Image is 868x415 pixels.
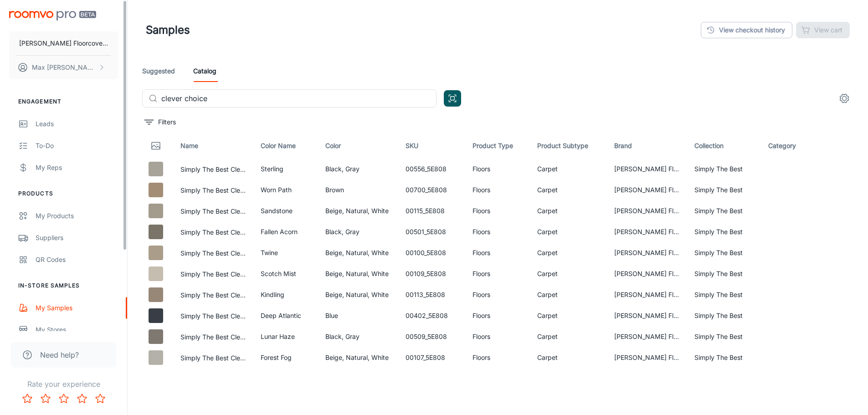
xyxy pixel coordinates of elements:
[465,242,530,263] td: Floors
[687,284,761,305] td: Simply The Best
[180,290,246,300] button: Simply The Best Clever Choice Kindling
[607,326,687,347] td: [PERSON_NAME] Floors
[36,163,118,173] div: My Reps
[687,179,761,200] td: Simply The Best
[398,133,465,159] th: SKU
[180,311,246,321] button: Simply The Best Clever Choice Deep Atlantic
[253,159,318,179] td: Sterling
[530,159,607,179] td: Carpet
[36,141,118,151] div: To-do
[180,269,246,279] button: Simply The Best Clever Choice Scotch Mist
[19,38,108,48] p: [PERSON_NAME] Floorcovering
[173,133,253,159] th: Name
[398,263,465,284] td: 00109_5E808
[444,90,461,107] button: Open QR code scanner
[607,284,687,305] td: [PERSON_NAME] Floors
[318,326,398,347] td: Black, Gray
[18,389,36,408] button: Rate 1 star
[142,60,175,82] a: Suggested
[530,263,607,284] td: Carpet
[180,332,246,342] button: Simply The Best Clever Choice Lunar Haze
[9,56,118,79] button: Max [PERSON_NAME]
[253,200,318,221] td: Sandstone
[398,221,465,242] td: 00501_5E808
[318,305,398,326] td: Blue
[607,305,687,326] td: [PERSON_NAME] Floors
[318,242,398,263] td: Beige, Natural, White
[36,303,118,313] div: My Samples
[150,140,161,151] svg: Thumbnail
[687,305,761,326] td: Simply The Best
[398,305,465,326] td: 00402_5E808
[701,22,792,38] a: View checkout history
[398,179,465,200] td: 00700_5E808
[687,347,761,368] td: Simply The Best
[687,263,761,284] td: Simply The Best
[318,133,398,159] th: Color
[398,200,465,221] td: 00115_5E808
[687,221,761,242] td: Simply The Best
[318,284,398,305] td: Beige, Natural, White
[465,159,530,179] td: Floors
[530,242,607,263] td: Carpet
[607,263,687,284] td: [PERSON_NAME] Floors
[398,284,465,305] td: 00113_5E808
[36,325,118,335] div: My Stores
[318,263,398,284] td: Beige, Natural, White
[530,284,607,305] td: Carpet
[398,326,465,347] td: 00509_5E808
[318,221,398,242] td: Black, Gray
[687,242,761,263] td: Simply The Best
[180,164,246,174] button: Simply The Best Clever Choice Sterling
[607,179,687,200] td: [PERSON_NAME] Floors
[687,326,761,347] td: Simply The Best
[180,206,246,216] button: Simply The Best Clever Choice Sandstone
[73,389,91,408] button: Rate 4 star
[36,255,118,265] div: QR Codes
[607,159,687,179] td: [PERSON_NAME] Floors
[465,284,530,305] td: Floors
[530,179,607,200] td: Carpet
[161,89,437,108] input: Search
[607,200,687,221] td: [PERSON_NAME] Floors
[36,119,118,129] div: Leads
[142,115,178,129] button: filter
[91,389,109,408] button: Rate 5 star
[36,211,118,221] div: My Products
[687,133,761,159] th: Collection
[607,242,687,263] td: [PERSON_NAME] Floors
[180,227,246,237] button: Simply The Best Clever Choice Fallen Acorn
[9,31,118,55] button: [PERSON_NAME] Floorcovering
[36,233,118,243] div: Suppliers
[465,221,530,242] td: Floors
[318,200,398,221] td: Beige, Natural, White
[530,347,607,368] td: Carpet
[193,60,216,82] a: Catalog
[253,242,318,263] td: Twine
[465,200,530,221] td: Floors
[158,117,176,127] p: Filters
[9,11,96,20] img: Roomvo PRO Beta
[55,389,73,408] button: Rate 3 star
[180,185,246,195] button: Simply The Best Clever Choice Worn Path
[398,242,465,263] td: 00100_5E808
[465,133,530,159] th: Product Type
[318,159,398,179] td: Black, Gray
[253,284,318,305] td: Kindling
[253,179,318,200] td: Worn Path
[465,305,530,326] td: Floors
[318,347,398,368] td: Beige, Natural, White
[530,221,607,242] td: Carpet
[761,133,815,159] th: Category
[530,200,607,221] td: Carpet
[465,326,530,347] td: Floors
[530,305,607,326] td: Carpet
[253,326,318,347] td: Lunar Haze
[253,263,318,284] td: Scotch Mist
[687,200,761,221] td: Simply The Best
[36,389,55,408] button: Rate 2 star
[465,347,530,368] td: Floors
[318,179,398,200] td: Brown
[180,353,246,363] button: Simply The Best Clever Choice Forest Fog
[40,349,79,360] span: Need help?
